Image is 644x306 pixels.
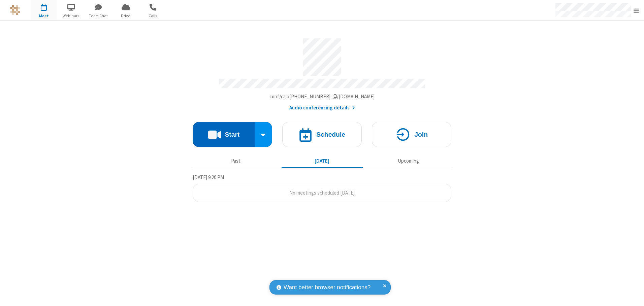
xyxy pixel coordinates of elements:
span: Drive [113,13,138,19]
button: Past [195,155,277,167]
section: Today's Meetings [193,173,451,202]
span: Copy my meeting room link [269,93,375,100]
span: Meet [31,13,57,19]
button: Join [372,122,451,147]
span: Webinars [59,13,84,19]
span: [DATE] 9:20 PM [193,174,224,180]
button: [DATE] [282,155,363,167]
span: Team Chat [86,13,111,19]
div: Start conference options [255,122,272,147]
button: Upcoming [368,155,449,167]
span: No meetings scheduled [DATE] [289,190,355,196]
button: Schedule [282,122,362,147]
img: QA Selenium DO NOT DELETE OR CHANGE [10,5,20,15]
h4: Schedule [316,131,345,138]
button: Copy my meeting room linkCopy my meeting room link [269,93,375,101]
section: Account details [193,33,451,112]
span: Calls [140,13,166,19]
button: Start [193,122,255,147]
button: Audio conferencing details [289,104,355,112]
h4: Join [414,131,428,138]
h4: Start [225,131,239,138]
span: Want better browser notifications? [284,283,371,292]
